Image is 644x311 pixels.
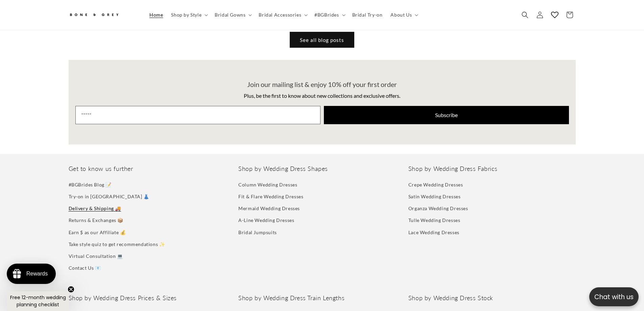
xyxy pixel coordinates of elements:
[69,165,236,173] h2: Get to know us further
[238,202,300,214] a: Mermaid Wedding Dresses
[171,12,201,18] span: Shop by Style
[408,191,461,202] a: Satin Wedding Dresses
[247,80,397,88] span: Join our mailing list & enjoy 10% off your first order
[310,8,348,22] summary: #BGBrides
[290,32,354,48] a: See all blog posts
[69,180,112,191] a: #BGBrides Blog 📝
[408,165,576,173] h2: Shop by Wedding Dress Fabrics
[69,214,124,226] a: Returns & Exchanges 📦
[69,191,149,202] a: Try-on in [GEOGRAPHIC_DATA] 👗
[324,106,569,124] button: Subscribe
[69,9,119,21] img: Bone and Grey Bridal
[145,8,167,22] a: Home
[69,250,123,262] a: Virtual Consultation 💻
[69,226,126,238] a: Earn $ as our Affiliate 💰
[255,8,310,22] summary: Bridal Accessories
[408,294,576,302] h2: Shop by Wedding Dress Stock
[7,291,69,311] div: Free 12-month wedding planning checklistClose teaser
[352,12,383,18] span: Bridal Try-on
[314,12,339,18] span: #BGBrides
[69,238,165,250] a: Take style quiz to get recommendations ✨
[69,262,101,274] a: Contact Us 📧
[408,180,463,191] a: Crepe Wedding Dresses
[238,214,294,226] a: A-Line Wedding Dresses
[66,7,139,23] a: Bone and Grey Bridal
[259,12,301,18] span: Bridal Accessories
[238,180,297,191] a: Column Wedding Dresses
[167,8,211,22] summary: Shop by Style
[589,287,639,306] button: Open chatbox
[149,12,163,18] span: Home
[211,8,255,22] summary: Bridal Gowns
[408,226,459,238] a: Lace Wedding Dresses
[408,202,468,214] a: Organza Wedding Dresses
[408,214,460,226] a: Tulle Wedding Dresses
[238,294,406,302] h2: Shop by Wedding Dress Train Lengths
[386,8,421,22] summary: About Us
[518,7,532,22] summary: Search
[215,12,245,18] span: Bridal Gowns
[348,8,387,22] a: Bridal Try-on
[10,294,66,308] span: Free 12-month wedding planning checklist
[75,106,320,124] input: Email
[69,202,121,214] a: Delivery & Shipping 🚚
[238,226,277,238] a: Bridal Jumpsuits
[238,191,303,202] a: Fit & Flare Wedding Dresses
[69,294,236,302] h2: Shop by Wedding Dress Prices & Sizes
[68,286,74,293] button: Close teaser
[390,12,412,18] span: About Us
[244,92,400,99] span: Plus, be the first to know about new collections and exclusive offers.
[238,165,406,173] h2: Shop by Wedding Dress Shapes
[589,292,639,302] p: Chat with us
[26,271,48,277] div: Rewards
